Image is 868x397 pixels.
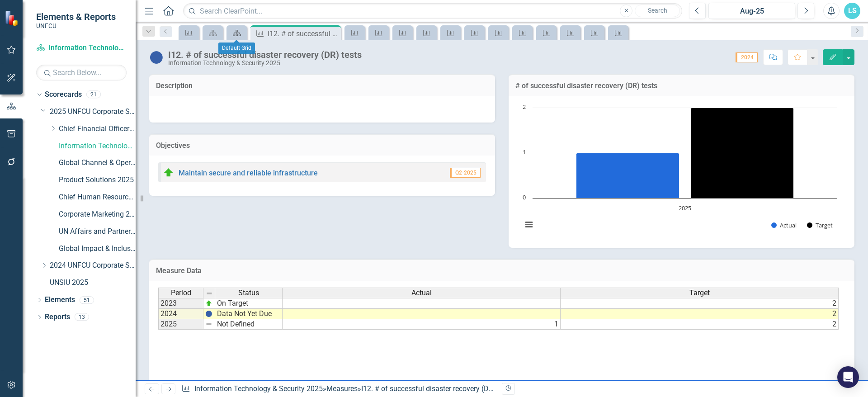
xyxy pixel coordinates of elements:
img: BgCOk07PiH71IgAAAABJRU5ErkJggg== [205,310,212,317]
div: Information Technology & Security 2025 [168,60,362,66]
button: Aug-25 [708,3,795,19]
a: Chief Financial Officer 2025 [59,124,136,134]
g: Target, bar series 2 of 2 with 1 bar. [691,108,794,198]
a: Corporate Marketing 2025 [59,209,136,220]
a: Reports [45,312,70,322]
td: 2 [561,298,839,309]
a: UNSIU 2025 [50,278,136,288]
a: Scorecards [45,90,82,100]
td: Not Defined [215,319,283,330]
span: Target [689,289,710,297]
a: UN Affairs and Partnerships 2025 [59,227,136,237]
div: 21 [86,91,101,99]
div: 51 [80,296,94,304]
a: Information Technology & Security 2025 [36,43,127,53]
td: 2023 [158,298,203,309]
a: 2025 UNFCU Corporate Scorecard [50,107,136,117]
input: Search ClearPoint... [183,3,682,19]
text: 0 [523,193,526,201]
button: Show Target [807,221,833,229]
a: Maintain secure and reliable infrastructure [179,169,318,177]
text: 2 [523,103,526,111]
button: Search [635,5,680,17]
path: 2025, 2. Target. [691,108,794,198]
div: I12. # of successful disaster recovery (DR) tests [361,384,513,393]
td: 2 [561,319,839,330]
a: Global Impact & Inclusion 2025 [59,244,136,254]
span: Actual [411,289,432,297]
div: Aug-25 [712,6,792,17]
a: Product Solutions 2025 [59,175,136,185]
span: Q2-2025 [450,168,481,178]
span: Search [648,7,667,14]
svg: Interactive chart [518,103,842,239]
path: 2025, 1. Actual. [576,153,679,198]
div: 13 [75,313,89,321]
span: 2024 [736,52,758,62]
img: On Target [163,167,174,178]
span: Period [171,289,191,297]
h3: Description [156,82,488,90]
a: Global Channel & Operations 2025 [59,158,136,168]
a: 2024 UNFCU Corporate Scorecard [50,260,136,271]
div: Chart. Highcharts interactive chart. [518,103,845,239]
small: UNFCU [36,22,116,29]
h3: Measure Data [156,267,848,275]
span: Status [238,289,259,297]
h3: Objectives [156,142,488,150]
img: 8DAGhfEEPCf229AAAAAElFTkSuQmCC [206,290,213,297]
img: ClearPoint Strategy [5,10,20,26]
button: View chart menu, Chart [523,218,535,231]
div: Open Intercom Messenger [837,366,859,388]
input: Search Below... [36,65,127,80]
td: 2025 [158,319,203,330]
a: Measures [326,384,358,393]
div: I12. # of successful disaster recovery (DR) tests [268,28,339,39]
img: Data Not Yet Due [149,50,164,65]
a: Chief Human Resources Officer 2025 [59,192,136,203]
td: On Target [215,298,283,309]
div: » » [181,384,495,394]
a: Elements [45,295,75,305]
g: Actual, bar series 1 of 2 with 1 bar. [576,153,679,198]
a: Information Technology & Security 2025 [59,141,136,151]
button: LS [844,3,860,19]
span: Elements & Reports [36,11,116,22]
img: 8DAGhfEEPCf229AAAAAElFTkSuQmCC [205,321,212,328]
img: zOikAAAAAElFTkSuQmCC [205,300,212,307]
text: 2025 [679,204,691,212]
h3: # of successful disaster recovery (DR) tests [515,82,848,90]
div: I12. # of successful disaster recovery (DR) tests [168,50,362,60]
button: Show Actual [771,221,797,229]
td: Data Not Yet Due [215,309,283,319]
td: 2024 [158,309,203,319]
td: 1 [283,319,561,330]
text: 1 [523,148,526,156]
div: Default Grid [218,43,255,54]
td: 2 [561,309,839,319]
a: Information Technology & Security 2025 [194,384,323,393]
